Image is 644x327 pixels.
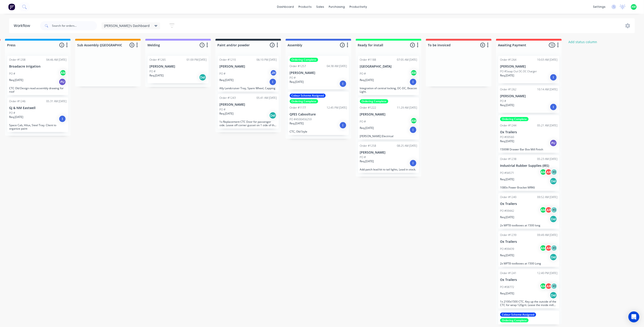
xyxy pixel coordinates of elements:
[148,56,209,83] div: Order #126501:09 PM [DATE][PERSON_NAME]PO #Req.[DATE]Del
[218,94,279,129] div: Order #124305:41 AM [DATE][PERSON_NAME]PO #Req.[DATE]Del1x Replacement CTC Door for passenger sid...
[500,240,558,244] p: Ox Trailers
[550,139,557,147] div: PU
[550,103,557,111] div: I
[360,65,417,68] p: [GEOGRAPHIC_DATA]
[550,178,557,185] div: Del
[411,117,417,124] div: AM
[537,271,558,275] div: 12:40 PM [DATE]
[269,112,277,119] div: Del
[545,283,552,290] div: AR
[551,169,558,175] div: + 1
[540,245,547,251] div: AM
[290,71,347,75] p: [PERSON_NAME]
[500,253,514,257] p: Req. [DATE]
[9,99,26,103] div: Order #1246
[290,80,304,84] p: Req. [DATE]
[550,254,557,261] div: Del
[9,58,26,62] div: Order #1208
[591,3,608,10] div: settings
[360,120,366,124] p: PO #
[500,278,558,282] p: Ox Trailers
[537,58,558,62] div: 10:03 AM [DATE]
[551,207,558,213] div: + 1
[149,58,166,62] div: Order #1265
[257,96,277,100] div: 05:41 AM [DATE]
[500,177,514,181] p: Req. [DATE]
[360,155,366,159] p: PO #
[275,3,296,10] a: dashboard
[290,99,318,103] div: Ordering Complete
[360,112,417,116] p: [PERSON_NAME]
[500,285,514,289] p: PO #08772
[149,73,164,78] p: Req. [DATE]
[410,126,417,133] div: I
[500,186,558,189] p: 1080x Power Bracket MRK6
[9,78,23,82] p: Req. [DATE]
[220,103,277,107] p: [PERSON_NAME]
[360,86,417,93] p: Integration of central locking, DC-DC, Beacon Light.
[500,123,517,128] div: Order #1244
[500,291,514,296] p: Req. [DATE]
[500,103,514,107] p: Req. [DATE]
[9,72,15,76] p: PO #
[290,130,347,133] p: CTC, Old Style
[8,3,15,10] img: Factory
[632,5,636,9] span: AM
[397,106,417,110] div: 11:29 AM [DATE]
[551,245,558,251] div: + 1
[270,69,277,76] div: JH
[220,86,277,90] p: Ally Landcruiser Tray, Spare Wheel, Capping
[59,115,66,123] div: I
[550,74,557,81] div: I
[545,169,552,175] div: AR
[360,78,374,82] p: Req. [DATE]
[220,58,236,62] div: Order #1210
[288,56,349,89] div: Ordering CompleteOrder #125704:38 AM [DATE][PERSON_NAME]PO #Req.[DATE]I
[498,231,559,267] div: Order #123909:49 AM [DATE]Ox TrailersPO #09439AMAR+1Req.[DATE]Del2x MFTB toolboxes at 1500 Long
[46,99,67,103] div: 05:31 AM [DATE]
[551,283,558,290] div: + 1
[220,78,234,82] p: Req. [DATE]
[360,159,374,163] p: Req. [DATE]
[500,87,517,92] div: Order #1262
[500,300,558,307] p: 1x 2100x1500 CTC. Key up the outside of the CTC for wrap 120grit. Leave the inside mill finish
[500,69,537,73] p: PO #Swap Out DC-DC Charger
[500,202,558,206] p: Ox Trailers
[314,3,326,10] div: sales
[9,86,67,93] p: CTC Old Design read assembly drawing for roof
[269,78,277,86] div: I
[540,169,547,175] div: AM
[500,73,514,78] p: Req. [DATE]
[537,157,558,161] div: 05:23 AM [DATE]
[220,72,226,76] p: PO #
[339,122,347,129] div: I
[500,262,558,265] p: 2x MFTB toolboxes at 1500 Long
[360,144,376,148] div: Order #1258
[104,23,150,28] span: [PERSON_NAME]'s Dashboard
[360,106,376,110] div: Order #1222
[60,69,67,76] div: AM
[290,117,312,121] p: PO #4500456259
[326,3,347,10] div: purchasing
[220,65,277,68] p: [PERSON_NAME]
[537,87,558,92] div: 10:14 AM [DATE]
[500,209,514,213] p: PO #09442
[220,107,226,112] p: PO #
[498,155,559,191] div: Order #123805:23 AM [DATE]Industrial Rubber Supplies (IRS)PO #94571AMAR+1Req.[DATE]Del1080x Power...
[347,3,369,10] div: productivity
[500,65,558,68] p: [PERSON_NAME]
[290,64,306,68] div: Order #1257
[288,92,349,135] div: Colour Scheme AssignedOrdering CompleteOrder #117712:45 PM [DATE]QFES CaboolturePO #4500456259Req...
[500,313,536,317] div: Colour Scheme Assigned
[566,39,600,45] button: Add status column
[9,65,67,68] p: Broadacre Irrigation
[360,58,376,62] div: Order #1188
[500,157,517,161] div: Order #1238
[257,58,277,62] div: 06:10 PM [DATE]
[220,96,236,100] div: Order #1243
[358,97,419,140] div: Ordering CompleteOrder #122211:29 AM [DATE][PERSON_NAME]PO #AMReq.[DATE]I[PERSON_NAME] Electrical
[327,64,347,68] div: 04:38 AM [DATE]
[7,97,68,132] div: Order #124605:31 AM [DATE]GJ & NM EastwellPO #Req.[DATE]ISpace Cab, Hilux, Steel Tray. Client to ...
[500,135,514,139] p: PO #09560
[9,123,67,130] p: Space Cab, Hilux, Steel Tray. Client to organize paint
